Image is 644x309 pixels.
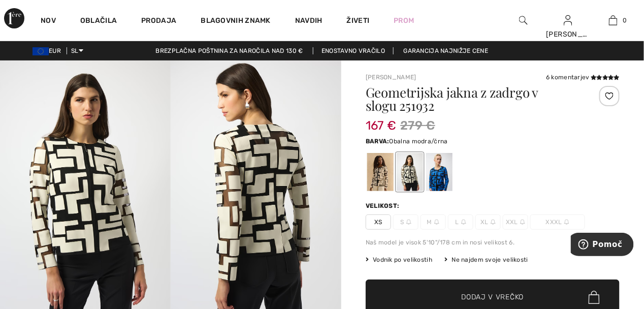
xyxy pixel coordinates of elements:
font: Vodnik po velikostih [373,256,432,263]
div: [PERSON_NAME] [546,29,591,40]
font: M [427,218,432,227]
a: [PERSON_NAME] [366,74,416,81]
font: SL [71,47,79,54]
div: Moonstone/black [367,153,394,191]
font: XXL [506,218,518,227]
font: L [455,218,459,227]
span: Obalna modra/črna [390,138,448,145]
div: Naš model je visok 5'10"/178 cm in nosi velikost 6. [366,238,620,247]
h1: Geometrijska jakna z zadrgo v slogu 251932 [366,86,577,112]
div: Velikost: [366,201,402,210]
a: Prodaja [141,16,176,27]
img: Bag.svg [589,291,600,304]
a: Garancija najnižje cene [396,47,497,54]
font: 6 komentarjev [546,74,590,81]
span: Navdih [295,16,323,27]
span: 0 [623,16,627,25]
iframe: Opens a widget where you can find more information [571,233,634,258]
font: XL [480,218,489,227]
a: Prom [394,15,414,26]
a: Blagovnih znamk [201,16,271,27]
span: 279 € [401,116,436,135]
img: ring-m.svg [434,220,439,225]
img: Iskanje po spletni strani [519,14,528,26]
img: ring-m.svg [461,220,466,225]
a: Brezplačna poštnina za naročila nad 130 € [148,47,311,54]
div: Vanilla/Black [397,153,423,191]
img: Evro [33,47,49,55]
a: Enostavno vračilo [313,47,394,54]
span: XS [366,214,391,230]
font: S [400,218,404,227]
img: ring-m.svg [520,220,525,225]
span: EUR [33,47,65,54]
span: 167 € [366,108,397,133]
a: Nov [41,16,56,27]
img: ring-m.svg [491,220,496,225]
a: Živeti [347,15,370,26]
span: Dodaj v vrečko [462,292,524,303]
img: ring-m.svg [406,220,411,225]
img: Avenija 1ère [4,8,24,28]
a: Sign In [564,15,572,25]
font: XXXL [546,218,562,227]
div: Coastal blue/black [426,153,453,191]
a: 0 [591,14,635,26]
img: Moji podatki [564,14,572,26]
img: ring-m.svg [564,220,569,225]
img: Moja torba [609,14,618,26]
font: Ne najdem svoje velikosti [452,256,529,263]
span: Barva: [366,138,390,145]
a: Oblačila [80,16,117,27]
